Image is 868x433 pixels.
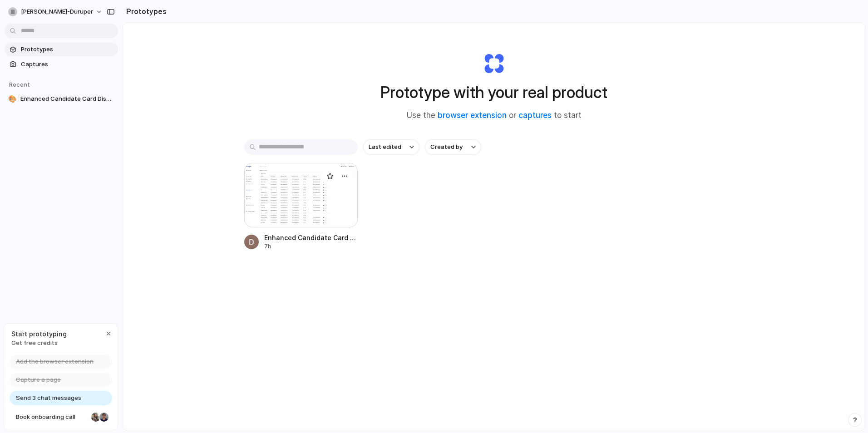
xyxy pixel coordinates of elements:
span: Prototypes [21,45,114,54]
h1: Prototype with your real product [380,80,607,104]
div: 🎨 [8,94,17,103]
button: [PERSON_NAME]-duruper [5,5,107,19]
div: 7h [264,242,358,251]
span: Last edited [369,143,401,152]
span: Created by [430,143,463,152]
a: Captures [5,58,118,71]
span: Get free credits [11,339,67,348]
span: [PERSON_NAME]-duruper [21,7,93,16]
span: Enhanced Candidate Card Display for Duruper RA [264,233,358,242]
span: Send 3 chat messages [16,394,81,403]
span: Capture a page [16,375,61,384]
span: Add the browser extension [16,357,94,366]
a: Book onboarding call [10,410,112,424]
button: Last edited [363,139,419,155]
span: Start prototyping [11,329,67,339]
span: Enhanced Candidate Card Display for Duruper RA [20,94,114,103]
span: Recent [9,81,30,88]
a: Enhanced Candidate Card Display for Duruper RAEnhanced Candidate Card Display for Duruper RA7h [244,163,358,251]
h2: Prototypes [123,6,167,17]
a: 🎨Enhanced Candidate Card Display for Duruper RA [5,92,118,106]
a: captures [518,111,552,120]
span: Use the or to start [407,110,582,122]
div: Christian Iacullo [99,412,109,423]
div: Nicole Kubica [90,412,101,423]
button: Created by [425,139,481,155]
a: browser extension [438,111,507,120]
a: Prototypes [5,43,118,56]
span: Captures [21,60,114,69]
span: Book onboarding call [16,413,88,422]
